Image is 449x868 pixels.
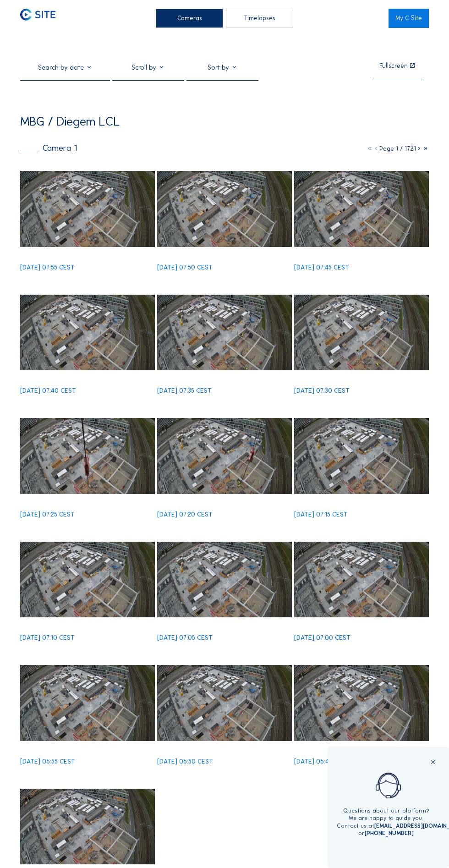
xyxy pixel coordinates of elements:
[157,542,292,617] img: image_52720464
[20,9,60,28] a: C-SITE Logo
[337,807,436,814] div: Questions about our platform?
[294,171,429,247] img: image_52721629
[20,115,120,127] div: MBG / Diegem LCL
[157,295,292,370] img: image_52721323
[156,9,223,28] div: Cameras
[379,145,416,153] span: Page 1 / 1721
[337,814,436,822] div: We are happy to guide you.
[294,295,429,370] img: image_52721163
[337,830,436,837] div: or
[20,264,75,271] div: [DATE] 07:55 CEST
[20,418,155,494] img: image_52721031
[20,665,155,741] img: image_52720248
[20,789,155,864] img: image_52719787
[20,171,155,247] img: image_52721841
[294,511,348,518] div: [DATE] 07:15 CEST
[157,264,213,271] div: [DATE] 07:50 CEST
[157,635,213,641] div: [DATE] 07:05 CEST
[20,758,75,765] div: [DATE] 06:55 CEST
[365,830,414,836] a: [PHONE_NUMBER]
[157,418,292,494] img: image_52720884
[294,542,429,617] img: image_52720390
[157,388,212,394] div: [DATE] 07:35 CEST
[20,63,110,71] input: Search by date 󰅀
[294,388,350,394] div: [DATE] 07:30 CEST
[294,758,350,765] div: [DATE] 06:45 CEST
[294,418,429,494] img: image_52720857
[294,665,429,741] img: image_52719937
[379,63,408,69] div: Fullscreen
[157,665,292,741] img: image_52720089
[332,773,444,799] img: operator
[389,9,429,28] a: My C-Site
[20,143,77,152] div: Camera 1
[157,171,292,247] img: image_52721776
[20,542,155,617] img: image_52720613
[20,511,75,518] div: [DATE] 07:25 CEST
[20,9,55,21] img: C-SITE Logo
[20,295,155,370] img: image_52721477
[337,822,436,830] div: Contact us at
[157,758,213,765] div: [DATE] 06:50 CEST
[226,9,293,28] div: Timelapses
[294,264,349,271] div: [DATE] 07:45 CEST
[294,635,350,641] div: [DATE] 07:00 CEST
[20,388,76,394] div: [DATE] 07:40 CEST
[157,511,213,518] div: [DATE] 07:20 CEST
[20,635,75,641] div: [DATE] 07:10 CEST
